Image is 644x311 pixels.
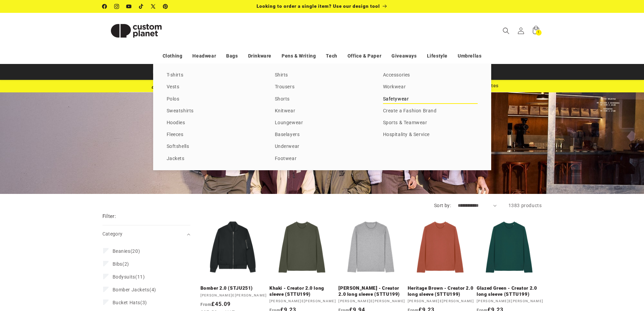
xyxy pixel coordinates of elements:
a: Hoodies [167,118,261,128]
a: Workwear [383,83,478,92]
summary: Category (0 selected) [102,225,190,243]
span: Bodysuits [113,274,135,280]
a: Trousers [275,83,369,92]
a: Heritage Brown - Creator 2.0 long sleeve (STTU199) [408,285,474,297]
a: Safetywear [383,95,478,104]
a: Bomber 2.0 (STJU251) [200,285,267,291]
a: Fleeces [167,130,261,139]
span: Bibs [113,261,122,267]
a: Accessories [383,71,478,80]
span: Category [102,231,123,237]
label: Sort by: [434,203,451,208]
a: Shirts [275,71,369,80]
a: Lifestyle [427,50,448,62]
a: Polos [167,95,261,104]
span: Beanies [113,248,130,254]
img: Custom Planet [102,16,170,46]
a: Clothing [163,50,183,62]
a: Bags [226,50,238,62]
a: Vests [167,83,261,92]
h2: Filter: [102,213,116,220]
a: Tech [326,50,337,62]
a: Shorts [275,95,369,104]
a: Knitwear [275,107,369,116]
a: Office & Paper [348,50,381,62]
span: 1 [538,30,540,36]
span: 1383 products [508,203,542,208]
span: (20) [113,248,140,254]
span: Bomber Jackets [113,287,149,292]
a: Create a Fashion Brand [383,107,478,116]
span: (11) [113,274,145,280]
a: Hospitality & Service [383,130,478,139]
a: Umbrellas [458,50,481,62]
span: (4) [113,287,156,293]
a: Pens & Writing [282,50,316,62]
summary: Search [499,23,514,38]
a: T-shirts [167,71,261,80]
a: Drinkware [248,50,271,62]
a: Loungewear [275,118,369,128]
a: Sports & Teamwear [383,118,478,128]
a: Giveaways [391,50,416,62]
a: Baselayers [275,130,369,139]
a: Khaki - Creator 2.0 long sleeve (STTU199) [269,285,336,297]
a: Headwear [192,50,216,62]
iframe: Chat Widget [531,238,644,311]
a: Jackets [167,154,261,163]
a: Softshells [167,142,261,151]
span: Bucket Hats [113,300,141,305]
a: Glazed Green - Creator 2.0 long sleeve (STTU199) [477,285,543,297]
span: (3) [113,299,147,306]
span: (2) [113,261,129,267]
a: [PERSON_NAME] - Creator 2.0 long sleeve (STTU199) [338,285,405,297]
a: Footwear [275,154,369,163]
a: Sweatshirts [167,107,261,116]
a: Custom Planet [100,13,172,48]
a: Underwear [275,142,369,151]
span: Looking to order a single item? Use our design tool [257,3,380,9]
